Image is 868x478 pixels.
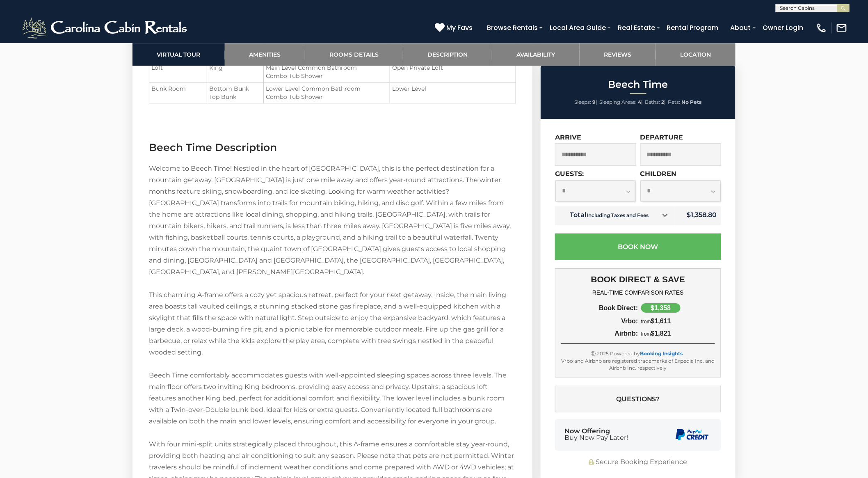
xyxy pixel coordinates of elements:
li: Lower Level Common Bathroom [266,85,388,93]
span: Lower Level [392,85,426,92]
div: $1,821 [638,330,715,337]
li: Top Bunk [209,93,261,101]
td: $1,358.80 [674,206,721,225]
a: Owner Login [759,21,808,35]
li: Combo Tub Shower [266,72,388,80]
a: Booking Insights [640,350,683,357]
li: Combo Tub Shower [266,93,388,101]
a: Reviews [580,43,656,66]
label: Children [640,170,677,178]
td: Bunk Room [149,82,207,103]
strong: 2 [662,99,665,105]
li: | [574,97,597,107]
li: Bottom Bunk [209,85,261,93]
td: Loft [149,62,207,82]
a: Description [403,43,492,66]
strong: No Pets [682,99,702,105]
span: Baths: [645,99,660,105]
a: Rental Program [663,21,723,35]
div: Ⓒ 2025 Powered by [561,350,715,357]
span: Sleeping Areas: [599,99,637,105]
li: | [599,97,643,107]
span: from [641,331,651,337]
span: Open Private Loft [392,64,443,71]
li: | [645,97,666,107]
a: Amenities [225,43,305,66]
button: Book Now [555,233,721,260]
a: Virtual Tour [132,43,225,66]
div: $1,358 [641,303,681,313]
a: My Favs [435,23,475,33]
a: Availability [492,43,580,66]
img: White-1-2.png [21,16,191,40]
span: King [209,64,223,71]
h2: Beech Time [543,79,733,90]
img: phone-regular-white.png [816,22,827,34]
a: Browse Rentals [483,21,542,35]
a: Local Area Guide [546,21,610,35]
li: Main Level Common Bathroom [266,64,388,72]
a: Location [656,43,736,66]
button: Questions? [555,386,721,412]
h3: Beech Time Description [149,140,516,155]
span: Buy Now Pay Later! [564,435,628,441]
div: Secure Booking Experience [555,457,721,467]
a: About [726,21,755,35]
div: Vrbo: [561,318,638,325]
label: Departure [640,133,683,141]
td: Total [555,206,674,225]
strong: 9 [592,99,596,105]
div: Airbnb: [561,330,638,337]
span: from [641,319,651,325]
span: Sleeps: [574,99,591,105]
h4: REAL-TIME COMPARISON RATES [561,289,715,296]
span: My Favs [446,23,473,33]
div: Book Direct: [561,304,638,312]
label: Guests: [555,170,584,178]
small: Including Taxes and Fees [587,212,649,218]
span: Pets: [668,99,681,105]
img: mail-regular-white.png [836,22,847,34]
a: Rooms Details [305,43,403,66]
div: $1,611 [638,318,715,325]
label: Arrive [555,133,581,141]
div: Now Offering [564,428,628,441]
div: Vrbo and Airbnb are registered trademarks of Expedia Inc. and Airbnb Inc. respectively [561,357,715,371]
h3: BOOK DIRECT & SAVE [561,274,715,284]
strong: 4 [638,99,641,105]
a: Real Estate [614,21,659,35]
